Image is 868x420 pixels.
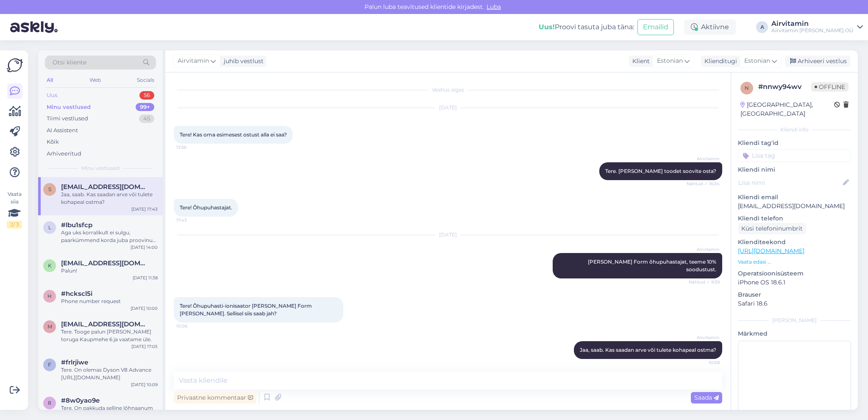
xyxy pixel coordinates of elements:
button: Emailid [637,19,674,35]
span: Tere. [PERSON_NAME] toodet soovite osta? [605,168,716,174]
div: [DATE] [174,104,722,111]
p: Vaata edasi ... [738,258,851,266]
div: Tere. On olemas Dyson V8 Advance [URL][DOMAIN_NAME] [61,366,158,381]
div: Klient [629,57,650,66]
span: Luba [484,3,504,11]
span: l [48,224,51,231]
div: Uus [47,91,57,100]
span: 10:06 [176,323,208,329]
span: k [48,262,52,269]
div: Vaata siia [7,190,22,228]
div: Arhiveeritud [47,150,81,158]
span: Tere! Õhupuhastajat. [180,204,232,211]
span: #hckscl5i [61,290,92,298]
p: Operatsioonisüsteem [738,269,851,278]
div: Privaatne kommentaar [174,392,256,403]
span: Jaa, saab. Kas saadan arve või tulete kohapeal ostma? [580,347,716,353]
span: #lbu1sfcp [61,221,92,229]
p: Safari 18.6 [738,299,851,308]
span: Airvitamin [688,246,720,253]
span: h [47,293,52,299]
input: Lisa tag [738,149,851,162]
div: [DATE] 10:09 [131,381,158,388]
div: [PERSON_NAME] [738,317,851,324]
div: Aga uks korralikult ei sulgu, paarkümmend korda juba proovinud ja sättinud.. et ainult teibiga vi... [61,229,158,244]
p: iPhone OS 18.6.1 [738,278,851,287]
div: Kõik [47,138,59,146]
div: # nnwy94wv [758,82,811,92]
span: #8w0yao9e [61,397,100,404]
span: Saada [694,394,719,401]
div: 99+ [136,103,154,111]
div: Palun! [61,267,158,275]
p: Kliendi email [738,193,851,202]
div: All [45,75,55,86]
span: Estonian [657,56,683,66]
span: maris_20@msn.com [61,320,149,328]
span: 17:43 [176,217,208,223]
p: Kliendi nimi [738,165,851,174]
p: Klienditeekond [738,238,851,247]
span: Airvitamin [178,56,209,66]
div: Kliendi info [738,126,851,134]
div: Web [88,75,103,86]
div: 56 [139,91,154,100]
div: Socials [135,75,156,86]
div: Phone number request [61,298,158,305]
div: Küsi telefoninumbrit [738,223,806,234]
span: s [48,186,51,192]
p: Brauser [738,290,851,299]
div: [DATE] [174,231,722,239]
p: Kliendi telefon [738,214,851,223]
div: Tere. Tooge palun [PERSON_NAME] toruga Kaupmehe 6 ja vaatame üle. [61,328,158,343]
span: kaie666@gmail.com [61,259,149,267]
div: [DATE] 11:38 [133,275,158,281]
div: Aktiivne [684,19,736,35]
div: [DATE] 14:00 [131,244,158,250]
span: m [47,323,52,330]
a: AirvitaminAirvitamin [PERSON_NAME] OÜ [771,20,863,34]
div: [DATE] 17:43 [131,206,158,212]
span: Nähtud ✓ 9:39 [688,279,720,285]
div: [DATE] 17:05 [131,343,158,350]
span: sanderlaas37@gmail.com [61,183,149,191]
span: Airvitamin [688,334,720,341]
div: A [756,21,768,33]
div: Tiimi vestlused [47,114,88,123]
span: n [745,85,749,91]
span: 13:56 [176,144,208,150]
div: Airvitamin [PERSON_NAME] OÜ [771,27,854,34]
div: [DATE] 10:00 [131,305,158,312]
span: 10:08 [688,359,720,366]
span: Airvitamin [688,156,720,162]
div: Klienditugi [701,57,737,66]
img: Askly Logo [7,57,23,73]
div: Jaa, saab. Kas saadan arve või tulete kohapeal ostma? [61,191,158,206]
span: Offline [811,82,849,92]
span: [PERSON_NAME] Form õhupuhastajat, teeme 10% soodustust. [588,259,718,273]
div: juhib vestlust [220,57,264,66]
div: Airvitamin [771,20,854,27]
p: Kliendi tag'id [738,139,851,147]
p: Märkmed [738,329,851,338]
span: Tere! Kas oma esimesest ostust alla ei saa? [180,131,287,138]
div: Arhiveeri vestlus [785,56,850,67]
div: 45 [139,114,154,123]
div: [GEOGRAPHIC_DATA], [GEOGRAPHIC_DATA] [740,100,834,118]
input: Lisa nimi [738,178,841,187]
div: Tere. On pakkuda selline lõhnaanum hinnaga 7 euri, kui tulete kohapealt ostma. Saatmisel lisandub... [61,404,158,420]
div: Minu vestlused [47,103,91,111]
p: [EMAIL_ADDRESS][DOMAIN_NAME] [738,202,851,211]
span: 8 [48,400,51,406]
span: Otsi kliente [53,58,86,67]
div: Proovi tasuta juba täna: [539,22,634,32]
div: 2 / 3 [7,221,22,228]
b: Uus! [539,23,555,31]
div: AI Assistent [47,126,78,135]
span: Tere! Õhupuhasti-ionisaator [PERSON_NAME] Form [PERSON_NAME]. Sellisel siis saab jah? [180,303,313,317]
span: f [48,362,51,368]
span: Nähtud ✓ 16:34 [687,181,720,187]
span: Minu vestlused [81,164,120,172]
span: #frlrjiwe [61,359,88,366]
div: Vestlus algas [174,86,722,94]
